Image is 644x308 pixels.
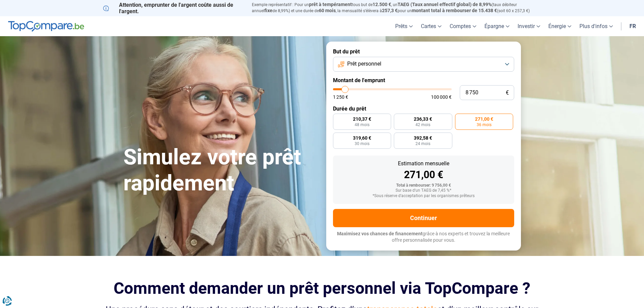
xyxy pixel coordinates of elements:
[382,8,398,13] span: 257,3 €
[333,77,514,84] label: Montant de l'emprunt
[355,142,369,146] span: 30 mois
[414,117,432,121] span: 236,33 €
[8,21,84,32] img: TopCompare
[446,16,480,36] a: Comptes
[103,2,244,15] p: Attention, emprunter de l'argent coûte aussi de l'argent.
[431,95,452,99] span: 100 000 €
[264,8,272,13] span: fixe
[373,2,391,7] span: 12.500 €
[333,48,514,55] label: But du prêt
[353,117,371,121] span: 210,37 €
[575,16,617,36] a: Plus d'infos
[417,16,446,36] a: Cartes
[475,117,493,121] span: 271,00 €
[625,16,640,36] a: fr
[415,123,430,127] span: 42 mois
[103,279,541,298] h2: Comment demander un prêt personnel via TopCompare ?
[338,188,509,193] div: Sur base d'un TAEG de 7,45 %*
[353,136,371,140] span: 319,60 €
[355,123,369,127] span: 48 mois
[252,2,541,14] p: Exemple représentatif : Pour un tous but de , un (taux débiteur annuel de 8,99%) et une durée de ...
[414,136,432,140] span: 392,58 €
[477,123,492,127] span: 36 mois
[338,161,509,166] div: Estimation mensuelle
[506,90,509,96] span: €
[333,231,514,244] p: grâce à nos experts et trouvez la meilleure offre personnalisée pour vous.
[514,16,544,36] a: Investir
[333,209,514,227] button: Continuer
[412,8,497,13] span: montant total à rembourser de 15.438 €
[338,170,509,180] div: 271,00 €
[347,60,381,68] span: Prêt personnel
[333,95,348,99] span: 1 250 €
[309,2,352,7] span: prêt à tempérament
[333,105,514,112] label: Durée du prêt
[338,183,509,188] div: Total à rembourser: 9 756,00 €
[415,142,430,146] span: 24 mois
[338,194,509,198] div: *Sous réserve d'acceptation par les organismes prêteurs
[333,57,514,72] button: Prêt personnel
[480,16,514,36] a: Épargne
[544,16,575,36] a: Énergie
[337,231,423,236] span: Maximisez vos chances de financement
[391,16,417,36] a: Prêts
[319,8,336,13] span: 60 mois
[123,144,318,196] h1: Simulez votre prêt rapidement
[398,2,492,7] span: TAEG (Taux annuel effectif global) de 8,99%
